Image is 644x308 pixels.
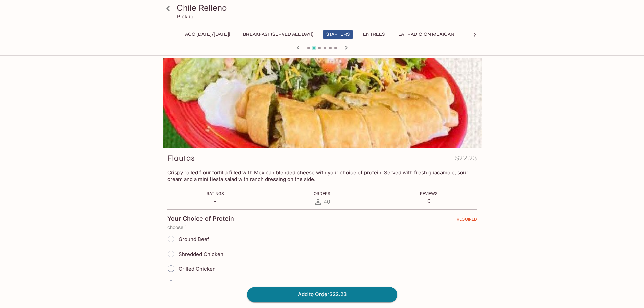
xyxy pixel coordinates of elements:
[167,153,195,163] h3: Flautas
[178,266,216,272] span: Grilled Chicken
[178,251,223,257] span: Shredded Chicken
[179,30,234,39] button: Taco [DATE]/[DATE]!
[167,224,477,230] p: choose 1
[395,30,458,39] button: La Tradicion Mexican
[178,236,209,242] span: Ground Beef
[323,30,353,39] button: Starters
[177,13,193,20] p: Pickup
[207,191,224,196] span: Ratings
[359,30,389,39] button: Entrees
[324,198,330,205] span: 40
[314,191,330,196] span: Orders
[163,58,482,148] div: Flautas
[247,287,397,302] button: Add to Order$22.23
[167,169,477,182] p: Crispy rolled flour tortilla filled with Mexican blended cheese with your choice of protein. Serv...
[178,281,201,287] span: Kalua Pig
[177,3,479,13] h3: Chile Relleno
[420,191,438,196] span: Reviews
[463,30,494,39] button: Tacos
[455,153,477,166] h4: $22.23
[167,215,234,222] h4: Your Choice of Protein
[420,198,438,204] p: 0
[457,217,477,224] span: REQUIRED
[239,30,317,39] button: Breakfast (Served ALL DAY!)
[207,198,224,204] p: -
